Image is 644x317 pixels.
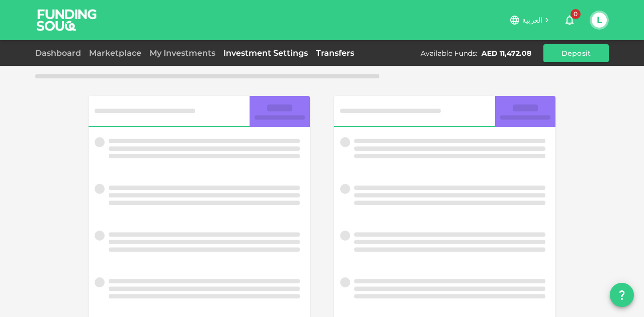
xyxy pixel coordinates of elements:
[145,48,219,58] a: My Investments
[559,10,580,30] button: 0
[85,48,145,58] a: Marketplace
[592,13,607,28] button: L
[481,48,531,58] div: AED 11,472.08
[35,48,85,58] a: Dashboard
[610,283,634,307] button: question
[543,44,609,62] button: Deposit
[312,48,358,58] a: Transfers
[421,48,477,58] div: Available Funds :
[522,16,542,25] span: العربية
[219,48,312,58] a: Investment Settings
[571,9,581,19] span: 0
